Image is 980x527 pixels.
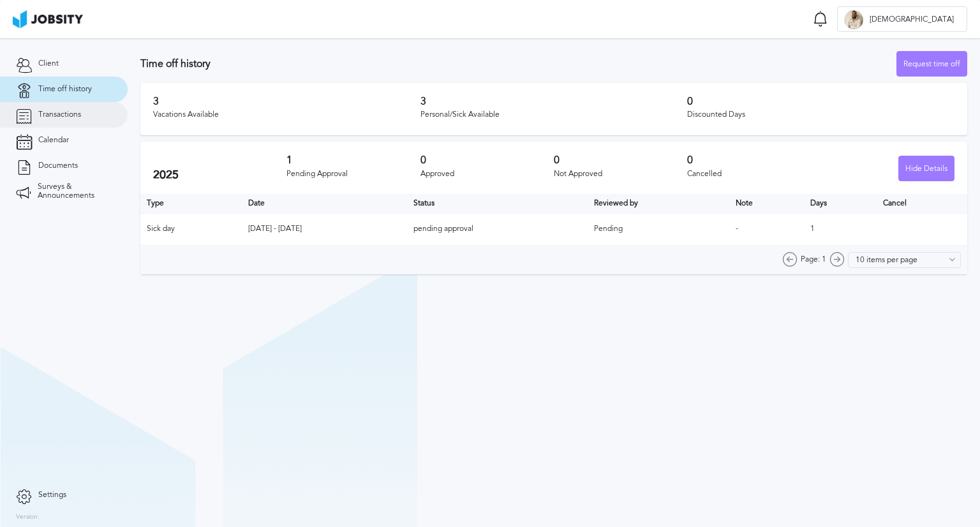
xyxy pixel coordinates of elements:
[140,58,896,70] h3: Time off history
[687,96,954,107] h3: 0
[897,52,967,77] div: Request time off
[804,213,877,245] td: 1
[588,194,729,213] th: Toggle SortBy
[594,224,623,233] span: Pending
[736,224,738,233] span: -
[407,194,588,213] th: Toggle SortBy
[844,10,863,29] div: J
[38,85,92,94] span: Time off history
[242,213,407,245] td: [DATE] - [DATE]
[877,194,967,213] th: Cancel
[407,213,588,245] td: pending approval
[420,170,554,179] div: Approved
[899,156,954,182] div: Hide Details
[140,194,242,213] th: Type
[153,168,286,182] h2: 2025
[140,213,242,245] td: Sick day
[687,154,820,166] h3: 0
[837,6,967,32] button: J[DEMOGRAPHIC_DATA]
[420,110,688,119] div: Personal/Sick Available
[898,156,954,181] button: Hide Details
[420,96,688,107] h3: 3
[687,110,954,119] div: Discounted Days
[729,194,804,213] th: Toggle SortBy
[554,170,687,179] div: Not Approved
[38,59,59,68] span: Client
[16,514,40,521] label: Version:
[554,154,687,166] h3: 0
[38,161,78,170] span: Documents
[38,110,81,119] span: Transactions
[38,182,112,200] span: Surveys & Announcements
[286,170,420,179] div: Pending Approval
[13,10,83,28] img: ab4bad089aa723f57921c736e9817d99.png
[420,154,554,166] h3: 0
[153,110,420,119] div: Vacations Available
[242,194,407,213] th: Toggle SortBy
[801,255,826,264] span: Page: 1
[38,136,69,145] span: Calendar
[896,51,967,77] button: Request time off
[687,170,820,179] div: Cancelled
[863,15,960,24] span: [DEMOGRAPHIC_DATA]
[804,194,877,213] th: Days
[286,154,420,166] h3: 1
[38,491,66,500] span: Settings
[153,96,420,107] h3: 3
